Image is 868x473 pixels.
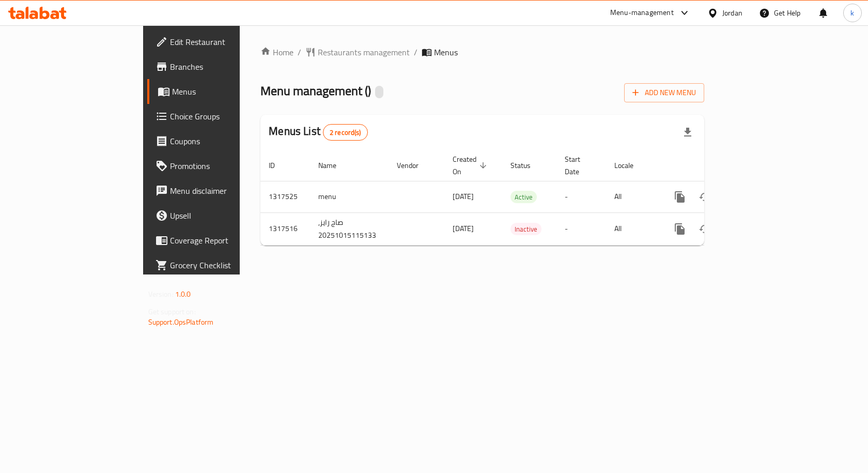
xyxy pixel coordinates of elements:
[172,85,280,98] span: Menus
[632,86,696,99] span: Add New Menu
[510,191,537,203] div: Active
[606,181,659,212] td: All
[323,128,367,138] span: 2 record(s)
[147,253,288,278] a: Grocery Checklist
[170,209,280,222] span: Upsell
[305,46,410,58] a: Restaurants management
[850,7,854,19] span: k
[260,79,371,102] span: Menu management ( )
[147,104,288,129] a: Choice Groups
[675,120,700,145] div: Export file
[668,217,692,241] button: more
[453,190,474,203] span: [DATE]
[170,259,280,271] span: Grocery Checklist
[610,7,674,19] div: Menu-management
[148,287,174,301] span: Version:
[453,222,474,235] span: [DATE]
[434,46,458,58] span: Menus
[148,315,214,329] a: Support.OpsPlatform
[453,153,490,178] span: Created On
[323,124,368,141] div: Total records count
[659,150,775,181] th: Actions
[170,110,280,123] span: Choice Groups
[147,154,288,178] a: Promotions
[692,185,717,209] button: Change Status
[414,46,417,58] li: /
[310,212,389,245] td: صاج رايز, 20251015115133
[565,153,594,178] span: Start Date
[556,212,606,245] td: -
[147,228,288,253] a: Coverage Report
[606,212,659,245] td: All
[170,160,280,172] span: Promotions
[269,159,288,172] span: ID
[269,124,367,141] h2: Menus List
[260,46,704,58] nav: breadcrumb
[310,181,389,212] td: menu
[510,223,541,235] span: Inactive
[147,54,288,79] a: Branches
[556,181,606,212] td: -
[624,83,704,102] button: Add New Menu
[260,150,775,246] table: enhanced table
[298,46,301,58] li: /
[510,159,544,172] span: Status
[668,185,692,209] button: more
[170,36,280,48] span: Edit Restaurant
[692,217,717,241] button: Change Status
[510,191,537,203] span: Active
[722,7,742,19] div: Jordan
[147,29,288,54] a: Edit Restaurant
[510,223,541,235] div: Inactive
[147,129,288,154] a: Coupons
[147,203,288,228] a: Upsell
[170,234,280,247] span: Coverage Report
[148,305,196,318] span: Get support on:
[170,135,280,147] span: Coupons
[318,159,350,172] span: Name
[147,178,288,203] a: Menu disclaimer
[170,185,280,197] span: Menu disclaimer
[170,60,280,73] span: Branches
[614,159,647,172] span: Locale
[175,287,191,301] span: 1.0.0
[397,159,432,172] span: Vendor
[147,79,288,104] a: Menus
[318,46,410,58] span: Restaurants management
